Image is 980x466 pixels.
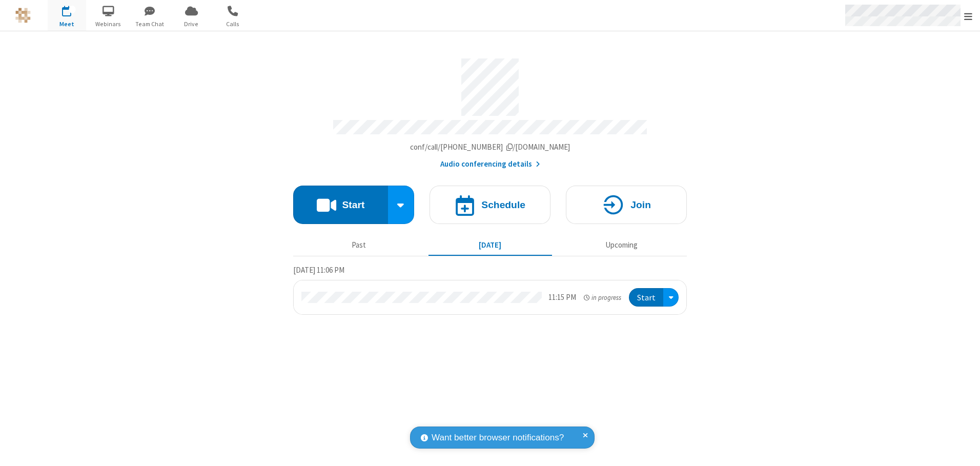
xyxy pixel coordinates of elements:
[548,292,576,303] div: 11:15 PM
[410,141,570,153] button: Copy my meeting room linkCopy my meeting room link
[630,200,651,210] h4: Join
[297,235,421,255] button: Past
[131,19,169,29] span: Team Chat
[69,6,76,13] div: 1
[388,186,415,224] div: Start conference options
[293,265,344,275] span: [DATE] 11:06 PM
[15,8,31,23] img: QA Selenium DO NOT DELETE OR CHANGE
[629,288,663,307] button: Start
[89,19,128,29] span: Webinars
[428,235,552,255] button: [DATE]
[293,186,388,224] button: Start
[293,264,687,315] section: Today's Meetings
[410,142,570,152] span: Copy my meeting room link
[430,186,550,224] button: Schedule
[584,293,621,302] em: in progress
[432,431,564,444] span: Want better browser notifications?
[481,200,525,210] h4: Schedule
[560,235,683,255] button: Upcoming
[214,19,252,29] span: Calls
[566,186,687,224] button: Join
[663,288,679,307] div: Open menu
[172,19,211,29] span: Drive
[293,51,687,170] section: Account details
[342,200,364,210] h4: Start
[440,158,540,170] button: Audio conferencing details
[48,19,86,29] span: Meet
